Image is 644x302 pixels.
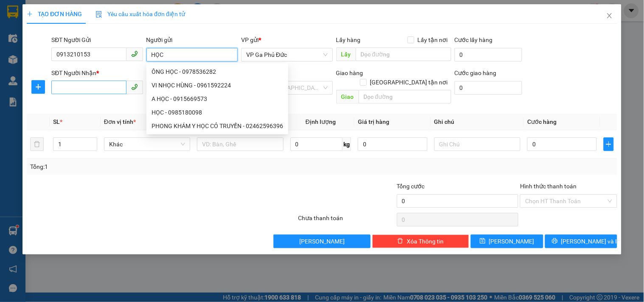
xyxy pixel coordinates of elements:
span: Khác [109,138,185,151]
div: VI NHỌC HÙNG - 0961592224 [146,78,288,92]
span: phone [131,84,138,90]
li: Số nhà [STREET_ADDRESS][PERSON_NAME] [79,36,355,46]
button: save[PERSON_NAME] [471,235,543,248]
label: Cước lấy hàng [455,36,493,43]
span: Cước hàng [527,118,557,125]
input: VD: Bàn, Ghế [197,137,283,151]
button: plus [31,80,45,94]
button: deleteXóa Thông tin [372,235,469,248]
span: Đơn vị tính [104,118,136,125]
span: TẠO ĐƠN HÀNG [27,11,82,17]
input: 0 [358,137,427,151]
div: Tổng: 1 [30,162,249,171]
span: plus [32,84,45,90]
input: Dọc đường [359,90,451,103]
span: Tổng cước [397,183,425,190]
span: Xóa Thông tin [407,237,444,246]
div: ÔNG HỌC - 0978536282 [146,65,288,78]
button: [PERSON_NAME] [273,235,370,248]
b: Công ty TNHH Trọng Hiếu Phú Thọ - Nam Cường Limousine [103,10,332,33]
div: Chưa thanh toán [297,213,396,228]
span: Định lượng [306,118,336,125]
div: VP gửi [241,35,332,45]
span: delete [397,238,403,245]
button: plus [604,137,614,151]
button: delete [30,137,44,151]
div: HỌC - 0985180098 [152,108,283,117]
span: Lấy tận nơi [414,35,451,45]
div: HỌC - 0985180098 [146,106,288,119]
span: Giao hàng [336,70,363,76]
div: VI NHỌC HÙNG - 0961592224 [152,81,283,90]
div: ÔNG HỌC - 0978536282 [152,67,283,76]
input: Cước lấy hàng [455,48,523,62]
span: [PERSON_NAME] và In [561,237,621,246]
div: SĐT Người Gửi [51,35,143,45]
span: Lấy hàng [336,36,361,43]
input: Ghi Chú [434,137,520,151]
span: VP Ga Phủ Đức [246,48,327,61]
div: PHONG KHÁM Y HỌC CỎ TRUYỀN - 02462596396 [152,121,283,131]
li: Hotline: 1900400028 [79,46,355,57]
span: [GEOGRAPHIC_DATA] tận nơi [367,78,451,87]
span: plus [604,141,613,148]
span: close [606,12,613,19]
th: Ghi chú [431,114,524,130]
label: Cước giao hàng [455,70,497,76]
div: PHONG KHÁM Y HỌC CỎ TRUYỀN - 02462596396 [146,119,288,133]
input: Dọc đường [356,48,451,61]
span: save [480,238,486,245]
span: [PERSON_NAME] [299,237,345,246]
span: Giao [336,90,359,103]
span: printer [552,238,558,245]
span: kg [343,137,351,151]
img: icon [96,11,102,18]
span: Lấy [336,48,356,61]
button: Close [598,4,622,28]
span: Giá trị hàng [358,118,389,125]
div: Người gửi [146,35,238,45]
div: A HỌC - 0915669573 [146,92,288,106]
div: SĐT Người Nhận [51,68,143,78]
label: Hình thức thanh toán [520,183,577,190]
span: SL [53,118,60,125]
span: plus [27,11,33,17]
button: printer[PERSON_NAME] và In [545,235,617,248]
span: [PERSON_NAME] [489,237,534,246]
div: A HỌC - 0915669573 [152,94,283,103]
span: phone [131,50,138,57]
span: Yêu cầu xuất hóa đơn điện tử [96,11,185,17]
input: Cước giao hàng [455,81,523,95]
